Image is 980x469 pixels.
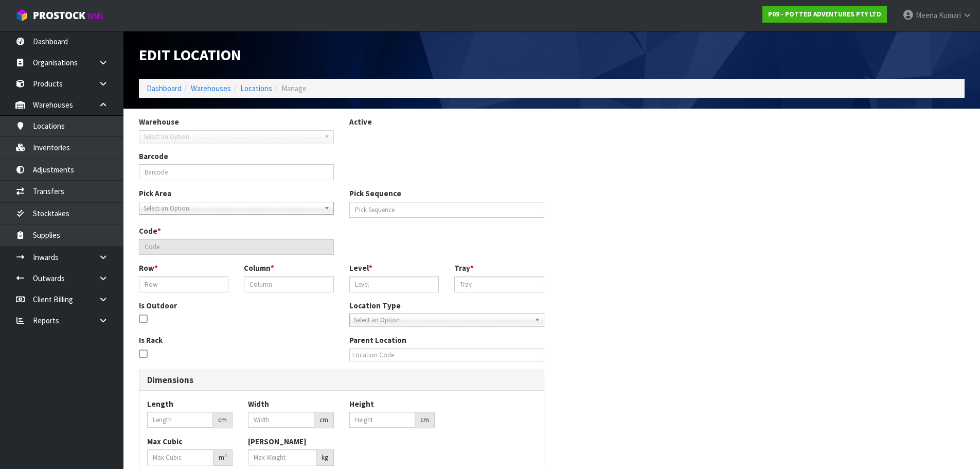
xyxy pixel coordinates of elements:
[213,412,233,428] div: cm
[15,9,28,22] img: cube-alt.png
[768,10,881,19] strong: P09 - POTTED ADVENTURES PTY LTD
[144,131,320,143] span: Select an Option
[147,83,182,93] a: Dashboard
[454,276,544,292] input: Tray
[240,83,272,93] a: Locations
[139,239,334,255] input: Code
[248,449,316,465] input: Max Weight
[349,300,401,311] label: Location Type
[139,45,241,64] span: Edit Location
[349,398,374,409] label: Height
[349,335,406,345] label: Parent Location
[349,263,372,273] label: Level
[139,225,161,236] label: Code
[147,375,536,385] h3: Dimensions
[147,449,213,465] input: Max Cubic
[916,10,937,20] span: Meena
[354,314,530,326] span: Select an Option
[415,412,435,428] div: cm
[87,11,103,21] small: WMS
[213,449,233,466] div: m³
[139,164,334,180] input: Barcode
[762,6,887,23] a: P09 - POTTED ADVENTURES PTY LTD
[939,10,961,20] span: Kumari
[248,412,314,428] input: Width
[281,83,307,93] span: Manage
[349,202,544,218] input: Pick Sequence
[139,276,228,292] input: Row
[316,449,334,466] div: kg
[147,412,213,428] input: Length
[191,83,231,93] a: Warehouses
[349,349,544,361] input: Location Code
[144,202,320,215] span: Select an Option
[139,151,168,162] label: Barcode
[147,398,173,409] label: Length
[139,188,171,199] label: Pick Area
[139,263,158,273] label: Row
[248,436,307,447] label: [PERSON_NAME]
[244,263,274,273] label: Column
[349,116,372,127] label: Active
[349,188,401,199] label: Pick Sequence
[248,398,269,409] label: Width
[139,335,163,345] label: Is Rack
[139,116,179,127] label: Warehouse
[349,276,439,292] input: Level
[139,300,177,311] label: Is Outdoor
[33,9,85,22] span: ProStock
[244,276,333,292] input: Column
[454,263,474,273] label: Tray
[349,412,415,428] input: Height
[314,412,334,428] div: cm
[147,436,182,447] label: Max Cubic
